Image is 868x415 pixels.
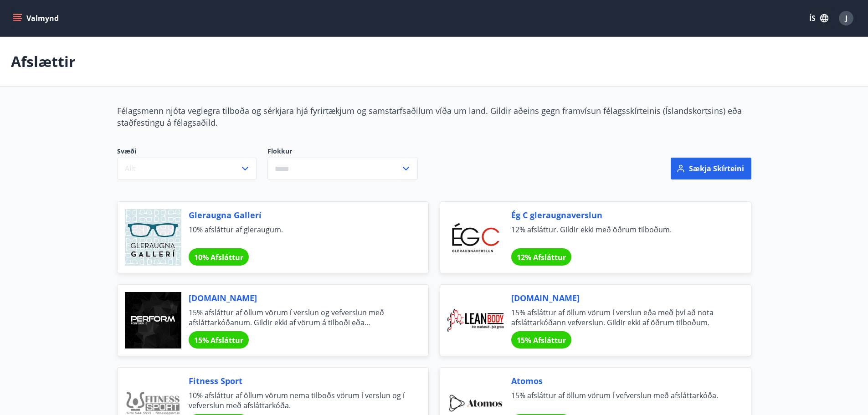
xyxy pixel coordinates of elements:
[194,335,243,345] span: 15% Afsláttur
[189,209,406,221] span: Gleraugna Gallerí
[189,292,406,304] span: [DOMAIN_NAME]
[511,307,729,328] span: 15% afsláttur af öllum vörum í verslun eða með því að nota afsláttarkóðann vefverslun. Gildir ekk...
[189,225,406,245] span: 10% afsláttur af gleraugum.
[845,13,847,23] span: J
[517,335,566,345] span: 15% Afsláttur
[117,158,257,179] button: Allt
[511,375,729,387] span: Atomos
[511,209,729,221] span: Ég C gleraugnaverslun
[189,375,406,387] span: Fitness Sport
[511,225,729,245] span: 12% afsláttur. Gildir ekki með öðrum tilboðum.
[125,164,136,174] span: Allt
[517,252,566,262] span: 12% Afsláttur
[117,105,742,128] span: Félagsmenn njóta veglegra tilboða og sérkjara hjá fyrirtækjum og samstarfsaðilum víða um land. Gi...
[189,307,406,328] span: 15% afsláttur af öllum vörum í verslun og vefverslun með afsláttarkóðanum. Gildir ekki af vörum á...
[11,10,62,26] button: menu
[11,51,76,72] p: Afslættir
[804,10,833,26] button: ÍS
[511,292,729,304] span: [DOMAIN_NAME]
[267,147,418,156] label: Flokkur
[117,147,257,158] span: Svæði
[835,7,857,29] button: J
[511,390,729,410] span: 15% afsláttur af öllum vörum í vefverslun með afsláttarkóða.
[189,390,406,410] span: 10% afsláttur af öllum vörum nema tilboðs vörum í verslun og í vefverslun með afsláttarkóða.
[671,158,751,179] button: Sækja skírteini
[194,252,243,262] span: 10% Afsláttur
